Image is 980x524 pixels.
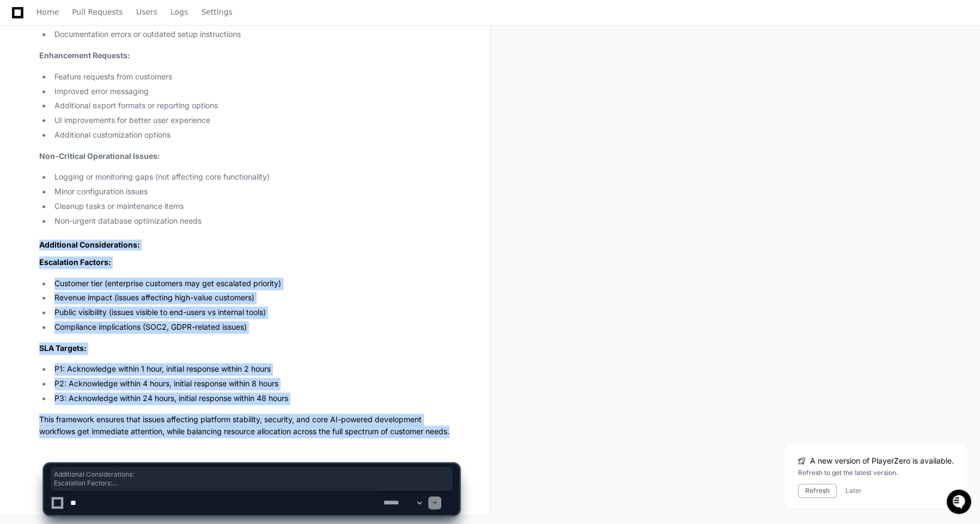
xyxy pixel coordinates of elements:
[51,292,459,304] li: Revenue impact (issues affecting high-value customers)
[54,470,449,488] span: Additional Considerations: Escalation Factors: Customer tier (enterprise customers may get escala...
[810,455,954,466] span: A new version of PlayerZero is available.
[845,486,862,495] button: Later
[51,215,459,227] li: Non-urgent database optimization needs
[201,9,232,15] span: Settings
[51,306,459,319] li: Public visibility (issues visible to end-users vs internal tools)
[51,71,459,83] li: Feature requests from customers
[39,51,130,60] strong: Enhancement Requests:
[185,84,198,97] button: Start new chat
[39,414,459,439] p: This framework ensures that issues affecting platform stability, security, and core AI-powered de...
[39,257,111,267] strong: Escalation Factors:
[51,85,459,98] li: Improved error messaging
[51,363,459,375] li: P1: Acknowledge within 1 hour, initial response within 2 hours
[11,81,31,101] img: 1736555170064-99ba0984-63c1-480f-8ee9-699278ef63ed
[77,114,132,122] a: Powered byPylon
[108,114,132,122] span: Pylon
[136,9,157,15] span: Users
[39,343,87,353] strong: SLA Targets:
[51,321,459,334] li: Compliance implications (SOC2, GDPR-related issues)
[51,114,459,127] li: UI improvements for better user experience
[51,100,459,112] li: Additional export formats or reporting options
[51,392,459,405] li: P3: Acknowledge within 24 hours, initial response within 48 hours
[51,129,459,141] li: Additional customization options
[51,200,459,213] li: Cleanup tasks or maintenance items
[51,28,459,41] li: Documentation errors or outdated setup instructions
[72,9,123,15] span: Pull Requests
[51,171,459,183] li: Logging or monitoring gaps (not affecting core functionality)
[37,92,138,101] div: We're available if you need us!
[945,488,975,517] iframe: Open customer support
[51,378,459,390] li: P2: Acknowledge within 4 hours, initial response within 8 hours
[11,44,198,61] div: Welcome
[37,81,179,92] div: Start new chat
[171,9,188,15] span: Logs
[11,11,33,33] img: PlayerZero
[39,239,459,250] h2: Additional Considerations:
[51,186,459,198] li: Minor configuration issues
[39,151,160,161] strong: Non-Critical Operational Issues:
[36,9,59,15] span: Home
[51,278,459,290] li: Customer tier (enterprise customers may get escalated priority)
[798,468,954,477] div: Refresh to get the latest version.
[798,484,837,498] button: Refresh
